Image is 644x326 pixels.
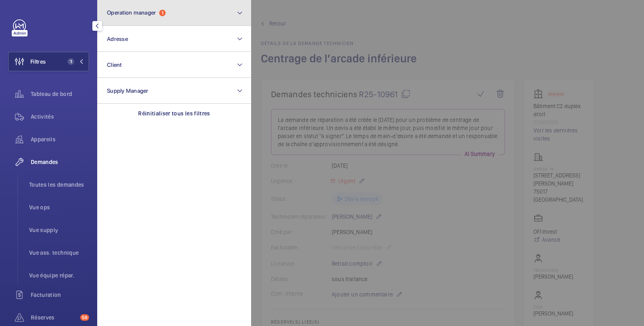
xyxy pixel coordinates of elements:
[68,58,74,65] span: 1
[30,58,46,66] span: Filtres
[31,158,89,166] span: Demandes
[31,113,89,121] span: Activités
[29,271,89,279] span: Vue équipe répar.
[80,314,89,321] span: 58
[29,226,89,234] span: Vue supply
[31,313,77,322] span: Réserves
[31,291,89,299] span: Facturation
[8,52,89,71] button: Filtres1
[31,90,89,98] span: Tableau de bord
[29,249,89,257] span: Vue ass. technique
[31,135,89,143] span: Appareils
[29,203,89,211] span: Vue ops
[29,181,89,189] span: Toutes les demandes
